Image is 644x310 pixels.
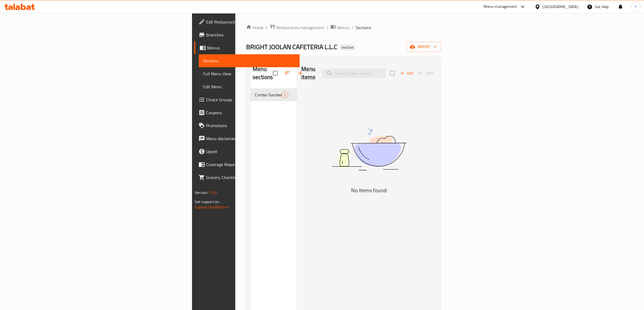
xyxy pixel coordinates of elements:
input: search [322,69,386,78]
span: Edit Restaurant [206,19,295,25]
a: Menus [194,41,300,54]
div: Menu-management [484,4,517,10]
a: Support.OpsPlatform [195,204,229,211]
button: Add [398,69,415,77]
a: Choice Groups [194,93,300,106]
a: Full Menu View [199,67,300,80]
a: Grocery Checklist [194,171,300,184]
li: / [326,24,328,31]
a: Coupons [194,106,300,119]
a: Edit Menu [199,80,300,93]
a: Promotions [194,119,300,132]
span: Inactive [339,45,356,50]
span: Branches [206,32,295,38]
span: Add [399,70,414,76]
button: import [407,42,441,52]
span: Menus [207,45,295,51]
span: 0 [282,92,288,97]
span: Add item [398,69,415,77]
span: Grocery Checklist [206,174,295,181]
span: Get support on: [195,198,220,205]
span: Sections [356,24,371,31]
img: dish.svg [302,113,437,185]
a: Sections [199,54,300,67]
span: Coupons [206,109,295,116]
span: Combo Sandwiches [255,92,282,98]
span: Sort sections [281,67,294,80]
span: Menus [337,24,349,31]
span: Edit Menu [203,83,295,90]
button: Add section [294,67,307,80]
div: Inactive [339,44,356,51]
nav: breadcrumb [246,24,441,31]
span: Version: [195,189,208,196]
a: Coverage Report [194,158,300,171]
a: Upsell [194,145,300,158]
div: [GEOGRAPHIC_DATA] [543,4,578,10]
nav: Menu sections [250,86,297,103]
span: Choice Groups [206,96,295,103]
a: Menu disclaimer [194,132,300,145]
span: Full Menu View [203,70,295,77]
span: Select section first [415,69,437,77]
a: Edit Restaurant [194,15,300,28]
span: f [635,4,636,10]
span: Select all sections [270,68,281,79]
span: 1.0.0 [209,189,217,196]
span: Restaurants management [276,24,324,31]
a: Branches [194,28,300,41]
span: Sections [203,58,295,64]
span: Menu disclaimer [206,135,295,142]
a: Menus [331,24,349,31]
span: Coverage Report [206,161,295,168]
li: / [352,24,354,31]
span: Upsell [206,148,295,155]
h5: No Items found [302,186,437,195]
div: items [282,92,288,98]
span: Promotions [206,122,295,129]
div: Combo Sandwiches0 [250,88,297,101]
span: import [411,43,437,50]
h2: Menu items [301,65,315,81]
